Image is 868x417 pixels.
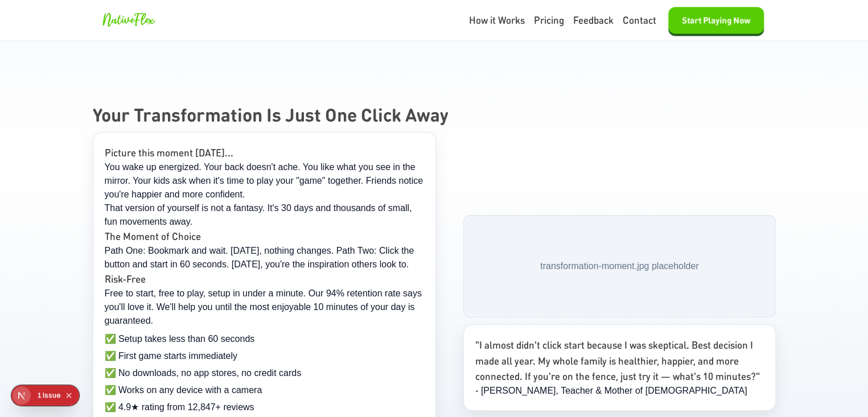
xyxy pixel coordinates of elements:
[105,201,424,229] p: That version of yourself is not a fantasy. It's 30 days and thousands of small, fun movements away.
[105,271,424,287] h4: Risk-Free
[105,332,424,346] li: ✅ Setup takes less than 60 seconds
[105,349,424,363] li: ✅ First game starts immediately
[573,13,614,28] a: Feedback
[463,215,776,317] div: Hesitation vs action split image placeholder
[534,13,564,28] a: Pricing
[623,13,656,28] a: Contact
[105,366,424,380] li: ✅ No downloads, no app stores, no credit cards
[469,13,525,28] a: How it Works
[105,160,424,201] p: You wake up energized. Your back doesn't ache. You like what you see in the mirror. Your kids ask...
[105,383,424,397] li: ✅ Works on any device with a camera
[105,244,424,271] p: Path One: Bookmark and wait. [DATE], nothing changes. Path Two: Click the button and start in 60 ...
[475,337,764,384] p: "I almost didn't click start because I was skeptical. Best decision I made all year. My whole fam...
[105,401,424,414] li: ✅ 4.9★ rating from 12,847+ reviews
[105,145,424,160] h3: Picture this moment [DATE]...
[668,7,764,34] button: Start Playing Now
[475,384,764,398] div: - [PERSON_NAME], Teacher & Mother of [DEMOGRAPHIC_DATA]
[105,287,424,328] p: Free to start, free to play, setup in under a minute. Our 94% retention rate says you'll love it....
[102,13,154,27] span: NativeFlex
[105,229,424,244] h4: The Moment of Choice
[93,101,776,129] h2: Your Transformation Is Just One Click Away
